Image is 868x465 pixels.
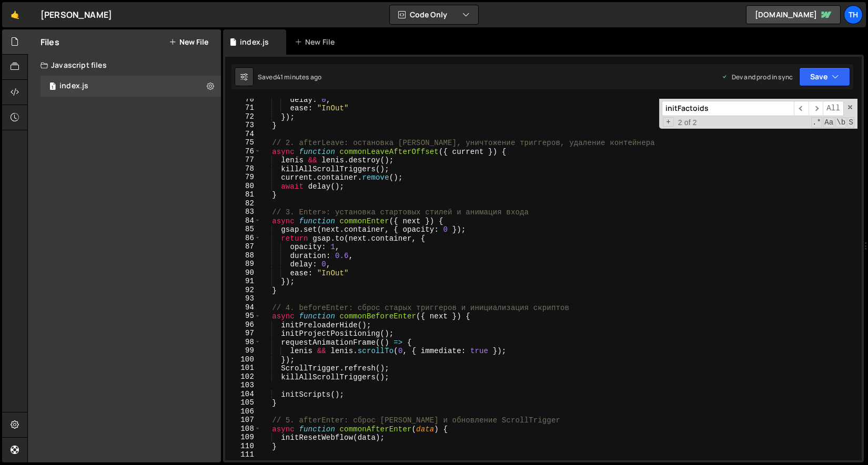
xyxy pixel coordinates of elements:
div: 87 [225,242,261,251]
div: 102 [225,373,261,381]
button: New File [169,38,208,46]
span: ​ [809,101,823,116]
div: 77 [225,156,261,164]
div: 104 [225,390,261,399]
div: index.js [41,76,221,97]
div: 95 [225,312,261,321]
div: Dev and prod in sync [721,73,793,81]
span: Alt-Enter [823,101,844,116]
div: 111 [225,450,261,459]
div: 85 [225,225,261,234]
div: 88 [225,251,261,260]
input: Search for [662,101,794,116]
div: 72 [225,112,261,121]
span: 2 of 2 [674,118,701,127]
div: 96 [225,321,261,329]
span: RegExp Search [811,117,822,128]
div: 75 [225,138,261,147]
div: [PERSON_NAME] [41,8,112,21]
div: Javascript files [28,55,221,76]
a: Th [844,5,863,24]
div: 98 [225,338,261,347]
div: 41 minutes ago [277,73,321,81]
div: Saved [258,73,321,81]
div: 78 [225,164,261,173]
div: 106 [225,407,261,416]
span: CaseSensitive Search [823,117,834,128]
div: 110 [225,442,261,451]
span: Search In Selection [847,117,854,128]
div: 86 [225,234,261,243]
span: 1 [49,83,56,91]
div: 105 [225,398,261,407]
a: [DOMAIN_NAME] [746,5,841,24]
span: Whole Word Search [835,117,846,128]
div: 83 [225,208,261,216]
div: 90 [225,268,261,277]
button: Save [799,67,850,86]
a: 🤙 [2,2,28,27]
div: index.js [59,81,88,91]
div: 91 [225,277,261,286]
div: 70 [225,95,261,104]
div: 82 [225,199,261,208]
div: 71 [225,104,261,112]
div: 97 [225,329,261,338]
div: 107 [225,416,261,425]
div: 73 [225,121,261,130]
div: 109 [225,433,261,442]
div: 103 [225,381,261,390]
div: 94 [225,303,261,312]
div: 93 [225,294,261,303]
span: ​ [794,101,809,116]
div: 101 [225,364,261,373]
div: 89 [225,260,261,268]
div: 92 [225,286,261,295]
button: Code Only [390,5,478,24]
span: Toggle Replace mode [663,117,674,127]
div: 81 [225,190,261,199]
div: index.js [240,37,269,47]
div: 84 [225,216,261,225]
div: 108 [225,425,261,433]
h2: Files [41,36,59,48]
div: 74 [225,130,261,139]
div: 100 [225,355,261,364]
div: 76 [225,147,261,156]
div: 79 [225,173,261,182]
div: 80 [225,182,261,191]
div: 99 [225,346,261,355]
div: New File [295,37,339,47]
